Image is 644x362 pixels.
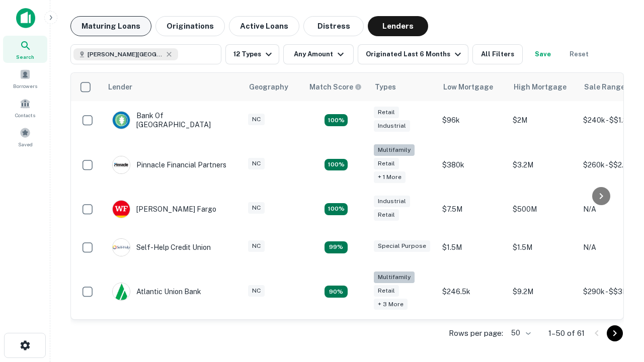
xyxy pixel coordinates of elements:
[449,327,503,339] p: Rows per page:
[375,81,396,93] div: Types
[437,266,508,317] td: $246.5k
[309,81,362,93] div: Capitalize uses an advanced AI algorithm to match your search with the best lender. The match sco...
[514,81,567,93] div: High Mortgage
[248,202,265,214] div: NC
[325,114,348,126] div: Matching Properties: 15, hasApolloMatch: undefined
[229,16,299,36] button: Active Loans
[249,81,288,93] div: Geography
[374,144,415,156] div: Multifamily
[508,101,578,139] td: $2M
[508,266,578,317] td: $9.2M
[374,209,399,221] div: Retail
[325,241,348,253] div: Matching Properties: 11, hasApolloMatch: undefined
[113,201,130,218] img: picture
[3,65,47,92] a: Borrowers
[507,326,532,340] div: 50
[443,81,493,93] div: Low Mortgage
[18,140,33,148] span: Saved
[113,239,130,256] img: picture
[594,249,644,298] iframe: Chat Widget
[527,44,559,64] button: Save your search to get updates of matches that match your search criteria.
[437,228,508,266] td: $1.5M
[309,81,360,93] h6: Match Score
[374,107,399,118] div: Retail
[366,48,464,60] div: Originated Last 6 Months
[374,285,399,297] div: Retail
[248,158,265,169] div: NC
[374,196,410,207] div: Industrial
[113,112,130,129] img: picture
[437,101,508,139] td: $96k
[3,123,47,150] a: Saved
[15,111,35,119] span: Contacts
[437,190,508,228] td: $7.5M
[374,240,430,252] div: Special Purpose
[374,271,415,283] div: Multifamily
[374,299,408,310] div: + 3 more
[325,286,348,298] div: Matching Properties: 10, hasApolloMatch: undefined
[508,190,578,228] td: $500M
[374,158,399,169] div: Retail
[112,283,201,301] div: Atlantic Union Bank
[437,139,508,190] td: $380k
[369,73,437,101] th: Types
[472,44,523,64] button: All Filters
[283,44,354,64] button: Any Amount
[88,50,163,59] span: [PERSON_NAME][GEOGRAPHIC_DATA], [GEOGRAPHIC_DATA]
[508,228,578,266] td: $1.5M
[248,240,265,252] div: NC
[508,73,578,101] th: High Mortgage
[508,139,578,190] td: $3.2M
[358,44,468,64] button: Originated Last 6 Months
[102,73,243,101] th: Lender
[248,285,265,297] div: NC
[303,16,364,36] button: Distress
[325,159,348,171] div: Matching Properties: 20, hasApolloMatch: undefined
[13,82,37,90] span: Borrowers
[607,325,623,341] button: Go to next page
[368,16,428,36] button: Lenders
[3,36,47,63] a: Search
[112,200,216,218] div: [PERSON_NAME] Fargo
[374,171,406,183] div: + 1 more
[16,53,34,61] span: Search
[108,81,132,93] div: Lender
[113,283,130,300] img: picture
[243,73,303,101] th: Geography
[584,81,625,93] div: Sale Range
[16,8,35,28] img: capitalize-icon.png
[155,16,225,36] button: Originations
[303,73,369,101] th: Capitalize uses an advanced AI algorithm to match your search with the best lender. The match sco...
[374,120,410,132] div: Industrial
[70,16,151,36] button: Maturing Loans
[548,327,585,339] p: 1–50 of 61
[225,44,279,64] button: 12 Types
[112,111,233,129] div: Bank Of [GEOGRAPHIC_DATA]
[248,114,265,125] div: NC
[112,238,211,256] div: Self-help Credit Union
[3,94,47,121] a: Contacts
[437,73,508,101] th: Low Mortgage
[325,203,348,215] div: Matching Properties: 14, hasApolloMatch: undefined
[563,44,595,64] button: Reset
[112,156,226,174] div: Pinnacle Financial Partners
[113,156,130,173] img: picture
